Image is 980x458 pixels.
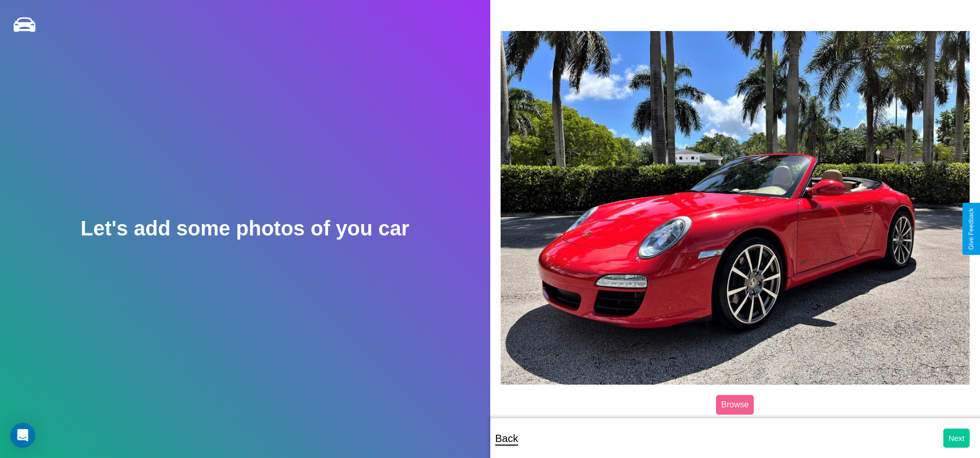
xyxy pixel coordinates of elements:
[81,217,409,240] h2: Let's add some photos of you car
[943,429,970,448] button: Next
[10,423,35,448] div: Open Intercom Messenger
[716,395,754,415] label: Browse
[968,208,975,250] div: Give Feedback
[495,429,518,448] p: Back
[501,31,970,385] img: posted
